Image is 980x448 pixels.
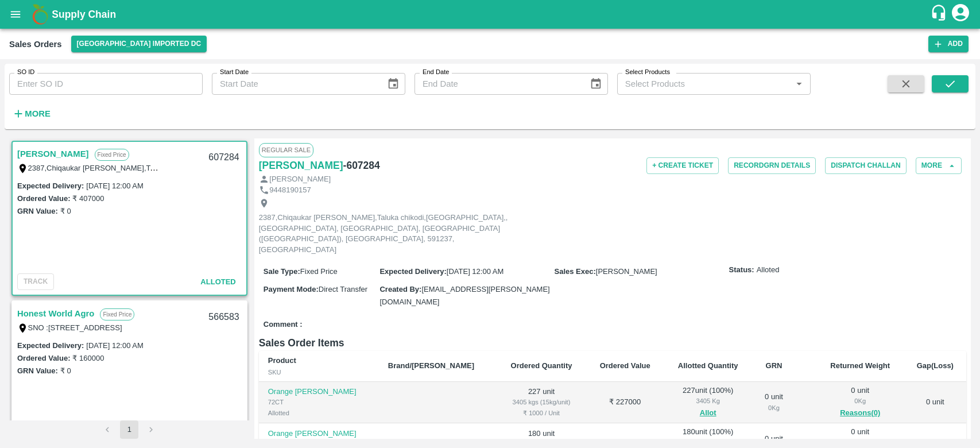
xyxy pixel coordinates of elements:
[95,149,129,161] p: Fixed Price
[825,157,907,174] button: Dispatch Challan
[388,361,474,370] b: Brand/[PERSON_NAME]
[269,185,311,196] p: 9448190157
[28,163,798,172] label: 2387,Chiqaukar [PERSON_NAME],Taluka chikodi,[GEOGRAPHIC_DATA],, [GEOGRAPHIC_DATA], [GEOGRAPHIC_DA...
[379,285,421,293] label: Created By :
[52,9,116,20] b: Supply Chain
[555,267,596,276] label: Sales Exec :
[268,428,370,439] p: Orange [PERSON_NAME]
[621,76,788,91] input: Select Products
[792,76,807,91] button: Open
[600,361,650,370] b: Ordered Value
[2,1,29,28] button: open drawer
[673,396,743,406] div: 3405 Kg
[761,403,787,413] div: 0 Kg
[596,267,657,276] span: [PERSON_NAME]
[17,341,84,350] label: Expected Delivery :
[17,366,58,375] label: GRN Value:
[212,73,378,95] input: Start Date
[423,68,449,77] label: End Date
[904,382,966,424] td: 0 unit
[72,194,104,203] label: ₹ 407000
[96,420,162,439] nav: pagination navigation
[72,354,104,362] label: ₹ 160000
[17,68,34,77] label: SO ID
[259,143,313,157] span: Regular Sale
[447,267,503,276] span: [DATE] 12:00 AM
[678,361,738,370] b: Allotted Quantity
[646,157,719,174] button: + Create Ticket
[17,194,70,203] label: Ordered Value:
[826,438,895,448] div: 0 Kg
[729,265,754,276] label: Status:
[379,285,549,306] span: [EMAIL_ADDRESS][PERSON_NAME][DOMAIN_NAME]
[86,341,143,350] label: [DATE] 12:00 AM
[382,73,404,95] button: Choose date
[60,207,71,215] label: ₹ 0
[700,407,716,420] button: Allot
[259,157,343,173] a: [PERSON_NAME]
[728,157,816,174] button: RecordGRN Details
[259,335,966,351] h6: Sales Order Items
[268,397,370,407] div: 72CT
[269,174,331,185] p: [PERSON_NAME]
[319,285,367,293] span: Direct Transfer
[497,382,586,424] td: 227 unit
[9,73,203,95] input: Enter SO ID
[506,397,577,407] div: 3405 kgs (15kg/unit)
[200,277,235,286] span: Alloted
[761,392,787,413] div: 0 unit
[52,6,930,22] a: Supply Chain
[757,265,780,276] span: Alloted
[71,36,207,52] button: Select DC
[511,361,572,370] b: Ordered Quantity
[415,73,580,95] input: End Date
[830,361,890,370] b: Returned Weight
[17,207,58,215] label: GRN Value:
[673,385,743,420] div: 227 unit ( 100 %)
[928,36,969,52] button: Add
[826,396,895,406] div: 0 Kg
[826,385,895,420] div: 0 unit
[343,157,380,173] h6: - 607284
[259,213,517,255] p: 2387,Chiqaukar [PERSON_NAME],Taluka chikodi,[GEOGRAPHIC_DATA],, [GEOGRAPHIC_DATA], [GEOGRAPHIC_DA...
[17,354,70,362] label: Ordered Value:
[86,181,143,190] label: [DATE] 12:00 AM
[268,387,370,397] p: Orange [PERSON_NAME]
[17,181,84,190] label: Expected Delivery :
[29,3,52,26] img: logo
[300,267,338,276] span: Fixed Price
[506,408,577,418] div: ₹ 1000 / Unit
[917,361,954,370] b: Gap(Loss)
[202,144,246,171] div: 607284
[379,267,446,276] label: Expected Delivery :
[28,323,122,332] label: SNO :[STREET_ADDRESS]
[766,361,783,370] b: GRN
[586,382,664,424] td: ₹ 227000
[625,68,670,77] label: Select Products
[17,146,89,161] a: [PERSON_NAME]
[264,285,319,293] label: Payment Mode :
[930,4,950,25] div: customer-support
[268,356,296,365] b: Product
[950,2,971,26] div: account of current user
[100,308,134,320] p: Fixed Price
[220,68,249,77] label: Start Date
[9,104,53,123] button: More
[264,267,300,276] label: Sale Type :
[120,420,138,439] button: page 1
[268,408,370,418] div: Allotted
[60,366,71,375] label: ₹ 0
[202,304,246,331] div: 566583
[264,319,303,330] label: Comment :
[585,73,607,95] button: Choose date
[25,109,51,118] strong: More
[826,407,895,420] button: Reasons(0)
[916,157,962,174] button: More
[9,37,62,52] div: Sales Orders
[17,306,94,321] a: Honest World Agro
[673,438,743,448] div: 2700 Kg
[268,367,370,377] div: SKU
